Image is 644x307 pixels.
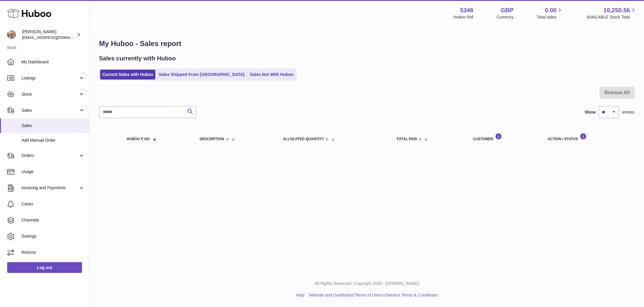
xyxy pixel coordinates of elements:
span: ALLOCATED Quantity [283,137,324,141]
span: [EMAIL_ADDRESS][DOMAIN_NAME] [22,35,88,40]
span: 0.00 [545,6,557,14]
a: Current Sales with Huboo [100,70,155,80]
div: [PERSON_NAME] [22,29,76,40]
a: Sales Not With Huboo [248,70,295,80]
span: Huboo P no [127,137,150,141]
span: Add Manual Order [21,138,85,143]
span: Cases [21,201,85,207]
a: 0.00 Total sales [537,6,563,20]
span: Invoicing and Payments [21,185,78,191]
strong: 5346 [460,6,473,14]
div: Customer [473,133,535,141]
div: Huboo Ref [453,14,473,20]
span: Orders [21,153,78,158]
span: Listings [21,75,78,81]
a: Log out [7,262,82,273]
span: Sales [21,123,85,129]
span: 10,250.56 [603,6,630,14]
a: Help [296,293,305,297]
div: Action / Status [547,133,628,141]
span: Total sales [537,14,563,20]
a: Service Terms & Conditions [386,293,438,297]
span: Sales [21,108,78,113]
a: 10,250.56 AVAILABLE Stock Total [586,6,637,20]
span: AVAILABLE Stock Total [586,14,637,20]
div: Currency [497,14,514,20]
a: Website and Dashboard Terms of Use [309,293,379,297]
span: Total paid [396,137,417,141]
p: All Rights Reserved. Copyright 2025 - [DOMAIN_NAME] [94,281,639,286]
label: Show [585,109,596,115]
li: and [307,292,437,298]
h2: Sales currently with Huboo [99,54,176,62]
img: support@radoneltd.co.uk [7,30,16,39]
span: Settings [21,233,85,239]
h1: My Huboo - Sales report [99,39,634,48]
span: Description [200,137,224,141]
span: Channels [21,217,85,223]
span: Returns [21,250,85,255]
span: Usage [21,169,85,175]
span: Stock [21,91,78,97]
a: Sales Shipped From [GEOGRAPHIC_DATA] [157,70,247,80]
span: entries [622,109,634,115]
span: My Dashboard [21,59,85,65]
strong: GBP [501,6,513,14]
